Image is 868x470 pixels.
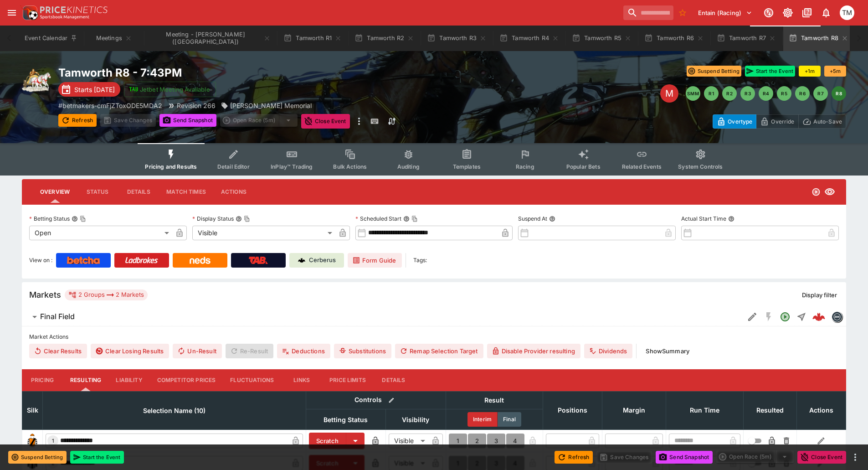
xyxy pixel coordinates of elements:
[271,163,313,170] span: InPlay™ Trading
[813,117,842,126] p: Auto-Save
[639,26,709,51] button: Tamworth R6
[20,4,38,22] img: PriceKinetics Logo
[745,66,795,77] button: Start the Event
[686,86,700,101] button: SMM
[713,114,756,129] button: Overtype
[281,369,322,391] button: Links
[244,216,250,222] button: Copy To Clipboard
[446,391,543,409] th: Result
[686,86,846,101] nav: pagination navigation
[40,6,108,13] img: PriceKinetics
[58,101,162,110] p: Copy To Clipboard
[278,26,347,51] button: Tamworth R1
[812,310,825,323] img: logo-cerberus--red.svg
[681,215,726,222] p: Actual Start Time
[566,163,601,170] span: Popular Bets
[395,344,483,358] button: Remap Selection Target
[349,26,420,51] button: Tamworth R2
[108,369,149,391] button: Liability
[640,344,695,358] button: ShowSummary
[33,181,77,203] button: Overview
[236,216,242,222] button: Display StatusCopy To Clipboard
[704,86,719,101] button: R1
[795,86,810,101] button: R6
[602,391,666,429] th: Margin
[230,101,312,110] p: [PERSON_NAME] Memorial
[780,311,791,322] svg: Open
[40,312,75,321] h6: Final Field
[80,216,86,222] button: Copy To Clipboard
[487,344,580,358] button: Disable Provider resulting
[622,163,662,170] span: Related Events
[518,215,547,222] p: Suspend At
[129,85,138,94] img: jetbet-logo.svg
[728,216,734,222] button: Actual Start Time
[780,5,796,21] button: Toggle light/dark mode
[159,181,213,203] button: Match Times
[50,438,56,444] span: 1
[494,26,565,51] button: Tamworth R4
[309,256,336,265] p: Cerberus
[8,451,67,464] button: Suspend Betting
[133,405,216,416] span: Selection Name (10)
[145,26,276,51] button: Meeting - Tamworth (AUS)
[58,66,452,80] h2: Copy To Clipboard
[217,163,250,170] span: Detail Editor
[716,450,794,463] div: split button
[58,114,97,127] button: Refresh
[798,114,846,129] button: Auto-Save
[796,391,846,429] th: Actions
[223,369,281,391] button: Fluctuations
[421,26,492,51] button: Tamworth R3
[150,369,223,391] button: Competitor Prices
[22,66,51,95] img: harness_racing.png
[22,369,63,391] button: Pricing
[468,434,486,448] button: 2
[796,288,842,302] button: Display filter
[125,257,158,264] img: Ladbrokes
[145,163,197,170] span: Pricing and Results
[29,330,839,344] label: Market Actions
[660,84,678,103] div: Edit Meeting
[744,309,760,325] button: Edit Detail
[306,391,446,409] th: Controls
[192,226,335,240] div: Visible
[799,5,815,21] button: Documentation
[449,434,467,448] button: 1
[72,216,78,222] button: Betting StatusCopy To Clipboard
[549,216,555,222] button: Suspend At
[711,26,781,51] button: Tamworth R7
[249,257,268,264] img: TabNZ
[348,253,402,268] a: Form Guide
[301,114,350,129] button: Close Event
[29,289,61,300] h5: Markets
[740,86,755,101] button: R3
[413,253,427,268] label: Tags:
[799,66,821,77] button: +1m
[623,5,673,20] input: search
[453,163,481,170] span: Templates
[812,310,825,323] div: 6a6f8f85-35d2-4632-8963-69bfca6a6af2
[743,391,796,429] th: Resulted
[298,257,305,264] img: Cerberus
[373,369,414,391] button: Details
[818,5,834,21] button: Notifications
[566,26,637,51] button: Tamworth R5
[678,163,723,170] span: System Controls
[77,181,118,203] button: Status
[138,143,730,176] div: Event type filters
[693,5,758,20] button: Select Tenant
[124,82,216,97] button: Jetbet Meeting Available
[516,163,534,170] span: Racing
[74,85,115,94] p: Starts [DATE]
[118,181,159,203] button: Details
[313,414,378,425] span: Betting Status
[467,412,498,427] button: Interim
[498,412,521,427] button: Final
[397,163,420,170] span: Auditing
[277,344,330,358] button: Deductions
[797,451,846,464] button: Close Event
[389,434,428,448] div: Visible
[221,101,312,110] div: Mike Rushbrook Memorial
[19,26,83,51] button: Event Calendar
